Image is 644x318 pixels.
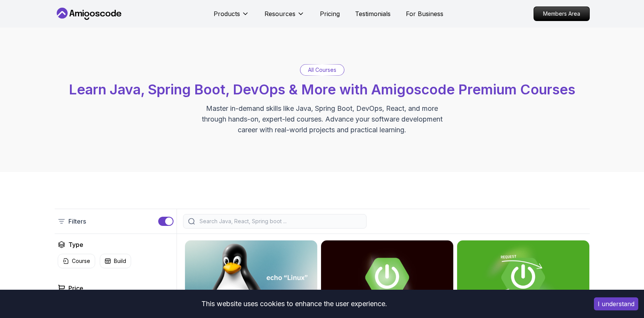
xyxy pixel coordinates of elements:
p: All Courses [308,66,336,74]
a: Testimonials [355,9,391,18]
p: Course [72,257,90,265]
button: Course [58,254,95,268]
img: Building APIs with Spring Boot card [457,240,589,315]
img: Linux Fundamentals card [185,240,317,315]
p: Members Area [534,7,589,21]
img: Advanced Spring Boot card [321,240,453,315]
h2: Price [68,284,83,293]
button: Resources [264,9,305,24]
a: Pricing [320,9,340,18]
a: Members Area [534,6,590,21]
div: This website uses cookies to enhance the user experience. [6,295,582,312]
p: Resources [264,9,295,18]
span: Learn Java, Spring Boot, DevOps & More with Amigoscode Premium Courses [69,81,575,98]
p: Master in-demand skills like Java, Spring Boot, DevOps, React, and more through hands-on, expert-... [194,103,451,135]
p: Products [214,9,240,18]
p: Build [114,257,126,265]
p: Filters [68,217,86,226]
button: Accept cookies [594,297,638,310]
button: Products [214,9,249,24]
input: Search Java, React, Spring boot ... [198,217,362,225]
button: Build [100,254,131,268]
h2: Type [68,240,83,249]
a: For Business [406,9,443,18]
